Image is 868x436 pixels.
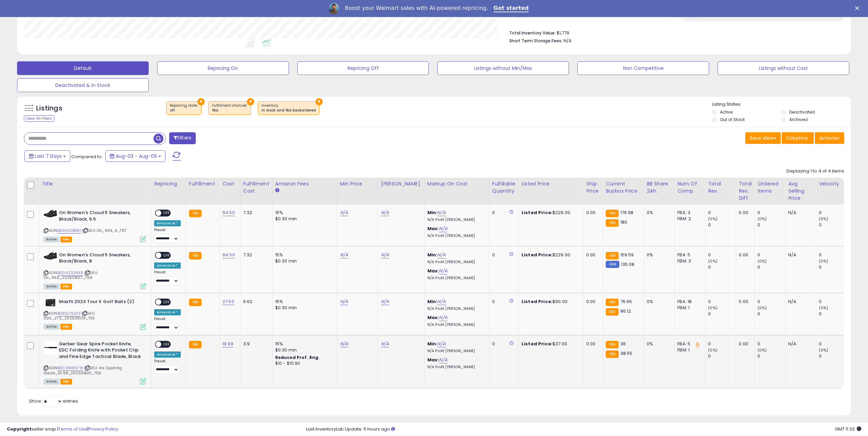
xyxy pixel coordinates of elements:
span: All listings currently available for purchase on Amazon [44,324,59,330]
b: Max: [427,225,439,232]
span: OFF [161,252,172,258]
div: ASIN: [44,299,146,329]
div: 0% [647,210,669,216]
div: 0 [708,264,736,270]
div: FBA: 18 [677,299,700,305]
span: | SKU: DSG_27.5_20250809_755 [44,311,95,321]
b: Gerber Gear Spire Pocket Knife, EDC Folding Knife with Pocket Clip and Fine Edge Tactical Blade, ... [59,341,142,362]
div: N/A [788,252,811,258]
span: FBA [60,284,72,289]
small: (0%) [819,347,828,353]
div: $10 - $10.90 [275,361,332,366]
div: Current Buybox Price [606,180,641,195]
div: 0 [492,252,513,258]
img: 41B4rs9HWjL._SL40_.jpg [44,210,57,217]
a: Get started [494,5,529,12]
b: Listed Price: [521,252,553,258]
a: N/A [340,298,348,305]
span: OFF [161,210,172,216]
p: N/A Profit [PERSON_NAME] [427,322,484,327]
div: Preset: [154,317,181,332]
div: 15% [275,341,332,347]
div: 0 [708,353,736,359]
div: fba [212,108,247,113]
span: Last 7 Days [35,153,62,160]
span: 159.59 [620,252,634,258]
span: All listings currently available for purchase on Amazon [44,237,59,242]
img: Profile image for Adrian [328,3,339,14]
div: Fulfillable Quantity [492,180,516,195]
div: Preset: [154,228,181,243]
div: $0.30 min [275,347,332,353]
div: N/A [788,210,811,216]
span: 180 [620,219,627,225]
div: Amazon AI * [154,351,181,358]
div: Cost [222,180,237,187]
div: 0.00 [739,252,749,258]
span: OFF [161,341,172,347]
small: FBA [606,341,618,348]
button: Aug-03 - Aug-09 [105,150,165,162]
button: Last 7 Days [25,150,70,162]
div: 0 [757,299,785,305]
small: Amazon Fees. [275,187,279,194]
button: Non Competitive [577,61,709,75]
button: Listings without Min/Max [437,61,569,75]
button: × [197,98,205,105]
span: Fulfillment channel : [212,103,247,113]
img: 21sZMWDT5mL._SL40_.jpg [44,341,57,355]
div: 0 [708,252,736,258]
div: Title [42,180,148,187]
span: Aug-03 - Aug-09 [116,153,157,160]
small: FBA [606,252,618,259]
div: [PERSON_NAME] [381,180,422,187]
div: FBA: 5 [677,252,700,258]
span: N/A [563,37,572,44]
img: 41B4rs9HWjL._SL40_.jpg [44,252,57,260]
b: Max: [427,357,439,363]
div: Close [855,6,862,10]
div: $0.30 min [275,258,332,264]
div: FBM: 1 [677,347,700,353]
span: Repricing state : [170,103,198,113]
div: in stock and fba backordered [262,108,316,113]
small: FBA [606,350,618,358]
div: FBM: 3 [677,258,700,264]
small: (0%) [757,216,767,222]
div: $229.00 [521,252,578,258]
div: FBM: 1 [677,305,700,311]
p: N/A Profit [PERSON_NAME] [427,276,484,281]
small: (0%) [757,258,767,264]
div: 0 [492,341,513,347]
small: (0%) [708,216,718,222]
div: 0 [708,222,736,228]
small: (0%) [819,305,828,311]
button: Columns [782,132,814,144]
div: BB Share 24h. [647,180,672,195]
div: Amazon Fees [275,180,334,187]
div: ASIN: [44,252,146,288]
div: Ship Price [586,180,600,195]
button: Repricing On [157,61,289,75]
small: FBA [606,308,618,316]
a: N/A [381,252,389,258]
div: ASIN: [44,341,146,384]
th: The percentage added to the cost of goods (COGS) that forms the calculator for Min & Max prices. [424,178,489,205]
button: Filters [169,132,196,144]
span: | SKU: On_94.5_20250807_769 [44,270,98,280]
span: All listings currently available for purchase on Amazon [44,284,59,289]
p: N/A Profit [PERSON_NAME] [427,365,484,370]
b: Min: [427,252,438,258]
div: Velocity [819,180,844,187]
h5: Listings [36,104,62,113]
div: off [170,108,198,113]
span: OFF [161,299,172,305]
a: N/A [381,341,389,347]
small: (0%) [708,305,718,311]
div: 0.00 [586,252,598,258]
div: N/A [788,299,811,305]
div: 7.32 [243,252,267,258]
div: Preset: [154,359,181,374]
b: On Women's Cloud 5 Sneakers, Black/Black, 9.5 [59,210,142,224]
div: 15% [275,210,332,216]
